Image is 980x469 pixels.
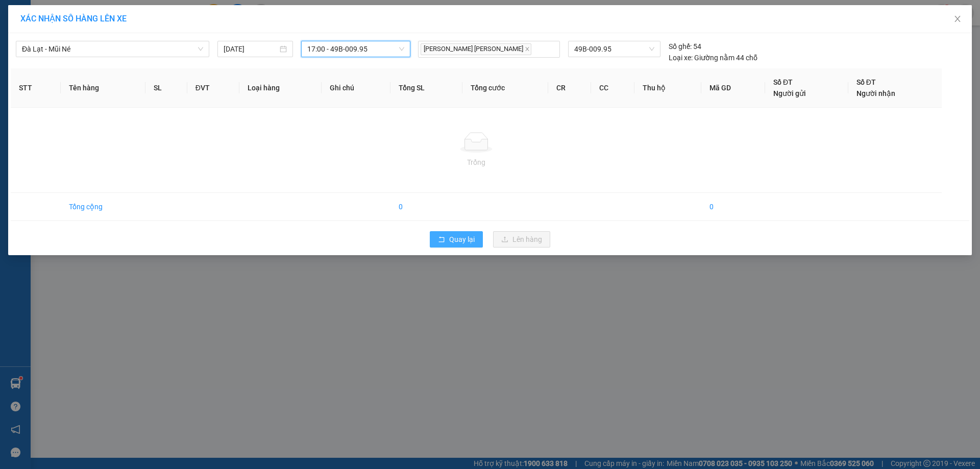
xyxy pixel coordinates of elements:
input: 12/08/2025 [224,43,278,55]
span: 17:00 - 49B-009.95 [307,41,404,57]
span: Số ĐT [856,78,876,86]
th: Tổng cước [462,68,548,108]
span: XÁC NHẬN SỐ HÀNG LÊN XE [20,14,127,23]
td: 0 [701,193,765,221]
td: Tổng cộng [61,193,145,221]
span: Quay lại [449,234,475,245]
span: [PERSON_NAME] [PERSON_NAME] [421,43,531,55]
span: Số ghế: [669,41,692,52]
td: 0 [390,193,462,221]
button: Close [943,5,972,34]
th: Mã GD [701,68,765,108]
span: 49B-009.95 [574,41,654,57]
th: Ghi chú [322,68,391,108]
button: uploadLên hàng [493,231,550,248]
th: Tên hàng [61,68,145,108]
th: SL [145,68,187,108]
th: Loại hàng [239,68,322,108]
th: CC [591,68,634,108]
span: Người gửi [773,89,806,97]
th: Thu hộ [634,68,701,108]
th: ĐVT [187,68,239,108]
th: STT [11,68,61,108]
span: Người nhận [856,89,895,97]
div: Giường nằm 44 chỗ [669,52,757,63]
span: close [525,46,530,52]
span: Số ĐT [773,78,793,86]
div: Trống [19,157,934,168]
th: CR [548,68,592,108]
button: rollbackQuay lại [430,231,483,248]
th: Tổng SL [390,68,462,108]
div: 54 [669,41,701,52]
span: Loại xe: [669,52,693,63]
span: rollback [438,236,445,244]
span: close [953,15,962,23]
span: Đà Lạt - Mũi Né [22,41,203,57]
